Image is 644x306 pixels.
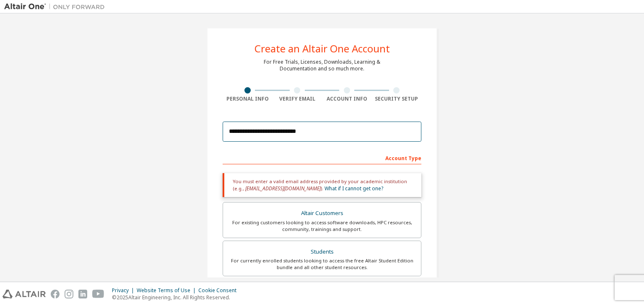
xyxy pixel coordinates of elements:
[4,3,109,11] img: Altair One
[51,290,60,298] img: facebook.svg
[137,287,198,294] div: Website Terms of Use
[228,257,416,271] div: For currently enrolled students looking to access the free Altair Student Edition bundle and all ...
[254,44,390,54] div: Create an Altair One Account
[3,290,46,298] img: altair_logo.svg
[325,185,383,192] a: What if I cannot get one?
[264,59,380,72] div: For Free Trials, Licenses, Downloads, Learning & Documentation and so much more.
[112,287,137,294] div: Privacy
[322,96,372,102] div: Account Info
[245,185,321,192] span: [EMAIL_ADDRESS][DOMAIN_NAME]
[372,96,422,102] div: Security Setup
[223,173,421,197] div: You must enter a valid email address provided by your academic institution (e.g., ).
[223,151,421,164] div: Account Type
[78,290,87,298] img: linkedin.svg
[273,96,322,102] div: Verify Email
[228,207,416,219] div: Altair Customers
[223,96,273,102] div: Personal Info
[92,290,104,298] img: youtube.svg
[112,294,241,301] p: © 2025 Altair Engineering, Inc. All Rights Reserved.
[228,246,416,258] div: Students
[198,287,241,294] div: Cookie Consent
[65,290,73,298] img: instagram.svg
[228,219,416,233] div: For existing customers looking to access software downloads, HPC resources, community, trainings ...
